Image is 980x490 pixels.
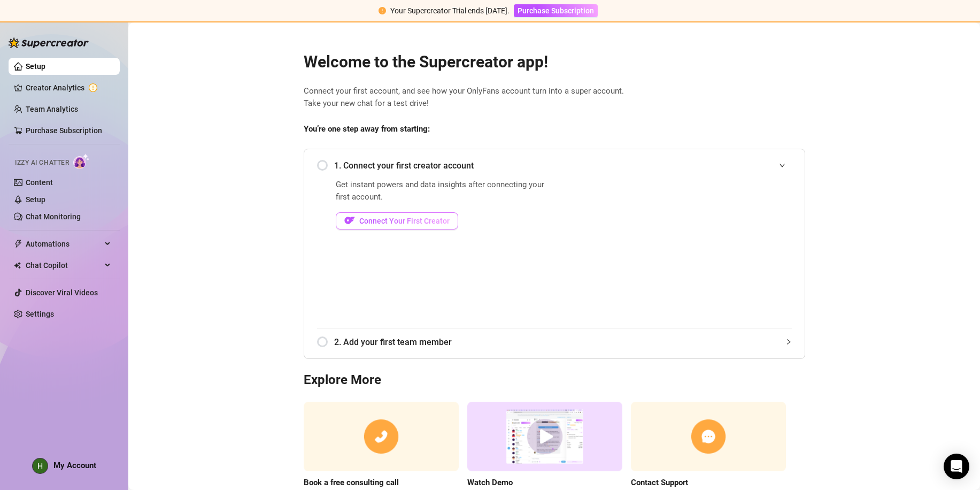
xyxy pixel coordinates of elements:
[26,79,111,96] a: Creator Analytics exclamation-circle
[336,179,551,204] span: Get instant powers and data insights after connecting your first account.
[33,458,48,473] img: ACg8ocJz5LSUH3-Ln86Plac_xcwODAWBnGGbfcYIJeb2tk_dAHZ2fw=s96-c
[304,402,459,472] img: consulting call
[944,454,969,479] div: Open Intercom Messenger
[390,6,510,15] span: Your Supercreator Trial ends [DATE].
[334,159,792,172] span: 1. Connect your first creator account
[73,154,90,169] img: AI Chatter
[14,262,21,269] img: Chat Copilot
[26,105,78,113] a: Team Analytics
[631,402,786,472] img: contact support
[379,7,386,14] span: exclamation-circle
[26,195,45,204] a: Setup
[26,178,53,187] a: Content
[336,212,551,229] a: OFConnect Your First Creator
[317,152,792,179] div: 1. Connect your first creator account
[26,212,81,221] a: Chat Monitoring
[467,402,622,472] img: supercreator demo
[26,126,102,135] a: Purchase Subscription
[304,372,805,389] h3: Explore More
[304,478,399,487] strong: Book a free consulting call
[26,235,102,252] span: Automations
[53,461,96,470] span: My Account
[518,6,594,15] span: Purchase Subscription
[359,217,450,225] span: Connect Your First Creator
[26,288,98,297] a: Discover Viral Videos
[304,85,805,110] span: Connect your first account, and see how your OnlyFans account turn into a super account. Take you...
[317,329,792,355] div: 2. Add your first team member
[26,257,102,274] span: Chat Copilot
[467,478,513,487] strong: Watch Demo
[15,158,69,168] span: Izzy AI Chatter
[334,335,792,349] span: 2. Add your first team member
[9,37,89,48] img: logo-BBDzfeDw.svg
[514,6,598,15] a: Purchase Subscription
[344,215,355,226] img: OF
[578,179,792,316] iframe: Add Creators
[26,310,54,318] a: Settings
[785,339,792,345] span: collapsed
[336,212,458,229] button: OFConnect Your First Creator
[631,478,688,487] strong: Contact Support
[304,124,430,134] strong: You’re one step away from starting:
[26,62,45,71] a: Setup
[14,240,22,248] span: thunderbolt
[304,52,805,72] h2: Welcome to the Supercreator app!
[514,4,598,17] button: Purchase Subscription
[779,162,785,169] span: expanded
